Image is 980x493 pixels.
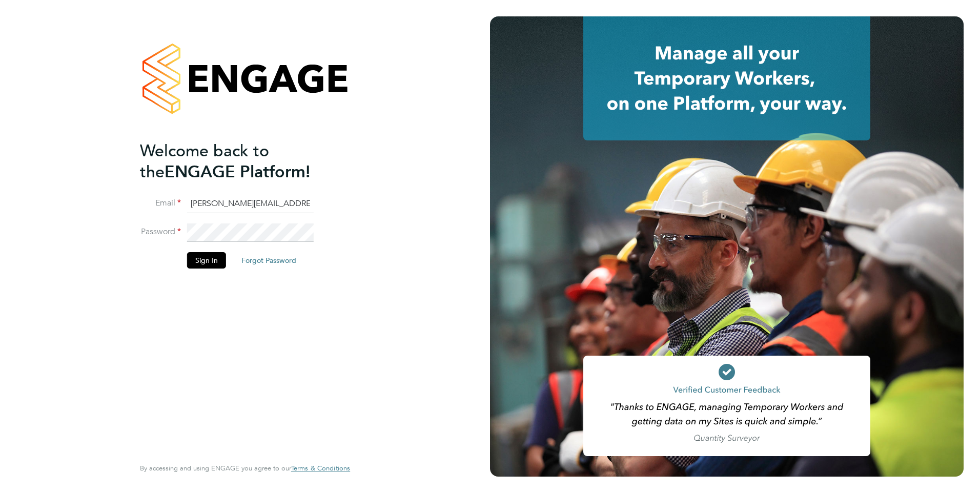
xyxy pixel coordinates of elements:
[140,464,350,473] span: By accessing and using ENGAGE you agree to our
[233,252,304,269] button: Forgot Password
[187,252,226,269] button: Sign In
[187,195,314,213] input: Enter your work email...
[291,464,350,473] a: Terms & Conditions
[140,140,340,182] h2: ENGAGE Platform!
[140,227,181,237] label: Password
[140,141,269,182] span: Welcome back to the
[140,198,181,209] label: Email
